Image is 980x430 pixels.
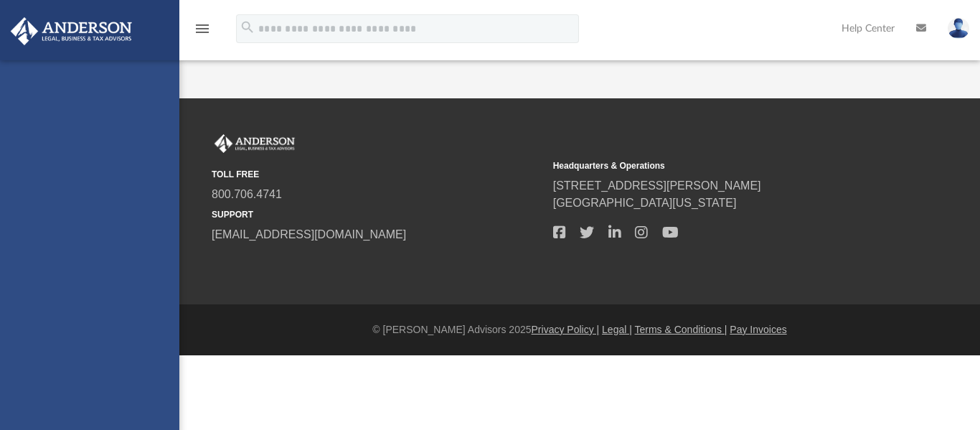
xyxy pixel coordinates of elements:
a: 800.706.4741 [212,188,282,200]
i: search [240,19,255,35]
a: [STREET_ADDRESS][PERSON_NAME] [553,179,761,192]
i: menu [194,20,211,37]
a: Legal | [602,324,632,335]
img: Anderson Advisors Platinum Portal [6,17,136,45]
a: menu [194,27,211,37]
small: SUPPORT [212,208,543,221]
small: Headquarters & Operations [553,159,885,172]
img: User Pic [948,18,969,39]
a: Terms & Conditions | [635,324,727,335]
a: [GEOGRAPHIC_DATA][US_STATE] [553,197,737,209]
a: Pay Invoices [730,324,786,335]
img: Anderson Advisors Platinum Portal [212,134,298,153]
a: [EMAIL_ADDRESS][DOMAIN_NAME] [212,228,406,240]
small: TOLL FREE [212,168,543,181]
div: © [PERSON_NAME] Advisors 2025 [179,322,980,337]
a: Privacy Policy | [532,324,600,335]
